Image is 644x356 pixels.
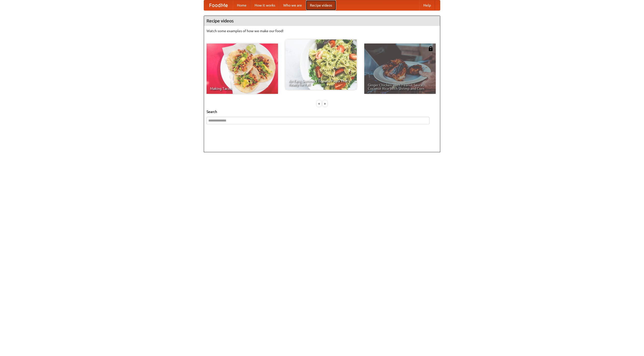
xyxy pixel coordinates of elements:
a: Help [419,0,435,10]
h4: Recipe videos [204,16,440,26]
a: Who we are [279,0,306,10]
a: Home [233,0,251,10]
img: 483408.png [428,46,433,51]
a: FoodMe [204,0,233,10]
div: « [317,100,321,107]
h5: Search [207,109,437,114]
span: An Easy, Summery Tomato Pasta That's Ready for Fall [289,79,353,86]
a: How it works [251,0,279,10]
span: Making Tacos [210,87,274,90]
a: An Easy, Summery Tomato Pasta That's Ready for Fall [285,39,357,90]
a: Making Tacos [207,44,278,94]
a: Recipe videos [306,0,336,10]
div: » [323,100,327,107]
p: Watch some examples of how we make our food! [207,28,437,33]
